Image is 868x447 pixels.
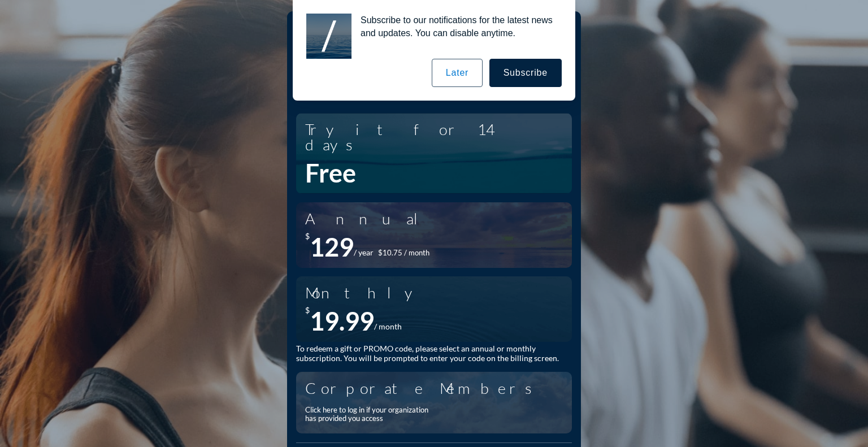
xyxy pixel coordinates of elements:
div: To redeem a gift or PROMO code, please select an annual or monthly subscription. You will be prom... [296,344,572,363]
div: $ [305,232,310,262]
div: Monthly [305,285,420,300]
div: Annual [305,211,431,226]
button: Subscribe [489,59,562,87]
button: Later [432,59,483,87]
div: 19.99 [310,306,374,336]
div: $ [305,306,310,336]
img: notification icon [306,14,351,59]
div: Subscribe to our notifications for the latest news and updates. You can disable anytime. [351,14,562,40]
div: Try it for 14 days [305,121,563,152]
div: Corporate Members [305,380,553,396]
div: / month [374,322,402,332]
div: Free [305,158,356,188]
div: Click here to log in if your organization has provided you access [305,406,435,423]
div: 129 [310,232,354,262]
div: $10.75 / month [378,249,429,258]
div: / year [354,248,374,258]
